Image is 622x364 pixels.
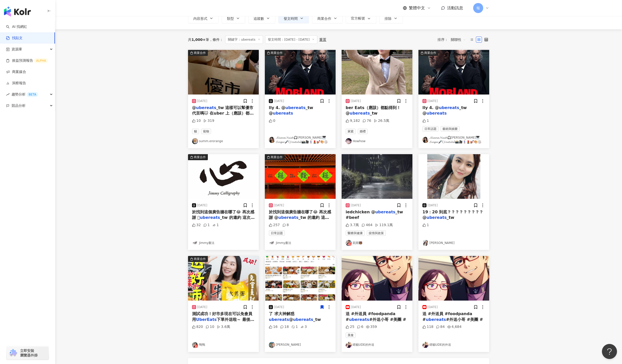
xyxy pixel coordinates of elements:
[269,311,294,316] span: 了 求大神解惑
[200,215,220,220] mark: ubereats
[426,317,446,322] mark: ubereats
[6,58,48,63] a: 效益預測報告ALPHA
[346,240,408,246] a: KOL Avatar凱開🐻
[274,305,284,309] div: [DATE]
[248,13,275,23] button: 追蹤數
[422,324,433,329] div: 118
[409,5,425,11] span: 繁體中文
[349,317,369,322] mark: ubereats
[265,35,317,44] span: 發文時間：[DATE] - [DATE]
[418,256,489,301] img: post-image
[436,324,445,329] div: 84
[361,223,372,228] div: 464
[188,38,209,42] div: 共 筆
[370,111,377,116] span: _tw
[346,332,356,338] span: 美食
[269,240,275,246] img: KOL Avatar
[274,203,284,208] div: [DATE]
[427,203,438,208] div: [DATE]
[6,81,26,86] a: 洞察報告
[366,324,377,329] div: 359
[342,256,412,301] img: post-image
[424,50,436,55] div: 商業合作
[192,342,198,348] img: KOL Avatar
[282,223,289,228] div: 8
[192,240,255,246] a: KOL AvatarJimmy書法
[269,105,285,110] span: lly 4. @
[385,17,392,21] span: 排除
[265,50,336,95] img: post-image
[192,38,206,42] span: 1,000+
[346,210,403,220] span: _tw #beef
[439,105,459,110] mark: ubereats
[188,13,219,23] button: 內容形式
[346,230,365,236] span: 醫療與健康
[197,305,207,309] div: [DATE]
[346,324,354,329] div: 25
[375,223,393,228] div: 119.1萬
[447,6,463,10] span: 活動訊息
[188,154,259,199] button: 商業合作
[422,223,429,228] div: 1
[422,136,485,144] a: KOL Avatar𝓐𝓵𝓲𝓪𝓷𝓪.𝓗𝓼𝓲𝓮𝓱🎧[PERSON_NAME]🎹𝓢𝓲𝓷𝓰𝓮𝓻🎤(𝓨𝓸𝓾𝓽𝓾𝓫𝓮)📸🎥💈💄💅🏽🎨🏐
[313,317,321,322] span: _tw
[422,240,428,246] img: KOL Avatar
[346,138,408,144] a: KOL AvatarHowhow
[194,50,206,55] div: 商業合作
[269,324,278,329] div: 16
[8,349,18,357] img: chrome extension
[12,44,22,55] span: 資源庫
[188,50,259,95] img: post-image
[269,342,332,348] a: KOL Avatar[PERSON_NAME]
[269,215,329,225] span: _tw 的邀約 這次的曝
[6,36,23,41] a: 找貼文
[418,50,489,95] img: post-image
[12,89,38,100] span: 趨勢分析
[374,118,389,123] div: 26.5萬
[351,16,365,20] span: 官方帳號
[209,38,223,42] span: 條件 ：
[346,138,352,144] img: KOL Avatar
[222,13,245,23] button: 類型
[269,230,285,236] span: 日常話題
[351,99,361,103] div: [DATE]
[203,118,214,123] div: 319
[192,129,199,134] span: 貓
[206,324,214,329] div: 10
[346,118,360,123] div: 9,182
[254,17,264,21] span: 追蹤數
[269,118,275,123] div: 0
[357,324,363,329] div: 6
[300,324,307,329] div: 3
[269,240,332,246] a: KOL AvatarJimmy書法
[362,118,371,123] div: 76
[265,154,336,199] img: post-image
[293,317,313,322] mark: ubereats
[274,99,284,103] div: [DATE]
[197,99,207,103] div: [DATE]
[192,210,254,220] span: 於找到這個廣告牆在哪了😂 再次感謝 
[269,210,331,220] span: 於找到這個廣告牆在哪了😂 再次感謝 @
[447,324,462,329] div: 4,684
[426,215,447,220] mark: ubereats
[269,136,332,144] a: KOL Avatar𝓐𝓵𝓲𝓪𝓷𝓪.𝓗𝓼𝓲𝓮𝓱🎧[PERSON_NAME]🎹𝓢𝓲𝓷𝓰𝓮𝓻🎤(𝓨𝓸𝓾𝓽𝓾𝓫𝓮)📸🎥💈💄💅🏽🎨🏐
[192,240,198,246] img: KOL Avatar
[192,311,252,322] span: 測試成功！好市多現在可以免會員用
[346,223,359,228] div: 3.7萬
[201,129,211,134] span: 寵物
[284,17,298,21] span: 發文時間
[212,223,219,228] div: 1
[346,311,395,322] span: 送 #外送員 #foodpanda #
[422,126,439,132] span: 日常話題
[265,50,336,95] button: 商業合作
[342,154,412,199] img: post-image
[278,13,309,23] button: 發文時間
[422,105,467,116] span: _tw @
[273,111,293,116] mark: ubereats
[12,100,26,111] span: 競品分析
[192,342,255,348] a: KOL Avatar鴨鴨
[418,154,489,199] img: post-image
[4,7,31,17] img: logo
[422,137,428,143] img: KOL Avatar
[225,35,263,44] span: 關鍵字：ubereats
